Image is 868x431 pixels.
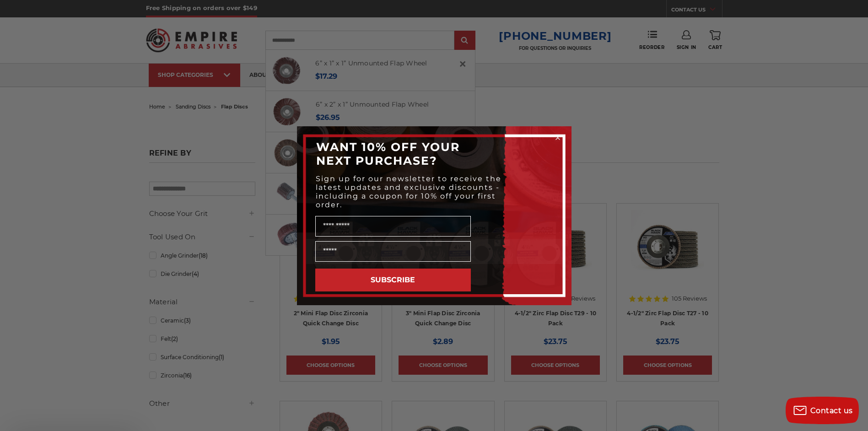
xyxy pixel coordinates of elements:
[786,397,859,424] button: Contact us
[810,406,853,415] span: Contact us
[316,174,501,209] span: Sign up for our newsletter to receive the latest updates and exclusive discounts - including a co...
[315,241,471,262] input: Email
[315,269,471,291] button: SUBSCRIBE
[316,140,460,167] span: WANT 10% OFF YOUR NEXT PURCHASE?
[553,133,562,142] button: Close dialog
